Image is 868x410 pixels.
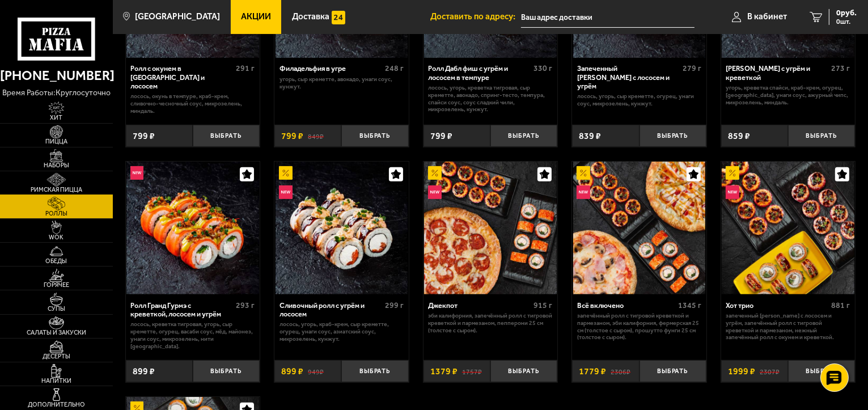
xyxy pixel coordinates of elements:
span: 273 г [832,64,850,73]
span: Доставить по адресу: [430,12,521,21]
img: Акционный [726,166,739,180]
span: 1345 г [678,301,701,310]
p: лосось, окунь в темпуре, краб-крем, сливочно-чесночный соус, микрозелень, миндаль. [130,93,255,115]
a: АкционныйНовинкаСливочный ролл с угрём и лососем [274,162,409,294]
a: АкционныйНовинкаХот трио [721,162,856,294]
span: Акции [241,12,271,21]
p: лосось, креветка тигровая, угорь, Сыр креметте, огурец, васаби соус, мёд, майонез, унаги соус, ми... [130,321,255,350]
button: Выбрать [341,125,408,147]
span: 293 г [236,301,255,310]
button: Выбрать [640,360,706,382]
p: лосось, угорь, краб-крем, Сыр креметте, огурец, унаги соус, азиатский соус, микрозелень, кунжут. [280,321,404,343]
span: 330 г [534,64,553,73]
img: 15daf4d41897b9f0e9f617042186c801.svg [332,11,345,24]
s: 849 ₽ [308,132,324,141]
button: Выбрать [640,125,706,147]
s: 1757 ₽ [462,367,482,376]
div: Запеченный [PERSON_NAME] с лососем и угрём [577,64,680,90]
span: [GEOGRAPHIC_DATA] [135,12,220,21]
div: [PERSON_NAME] с угрём и креветкой [726,64,828,82]
img: Ролл Гранд Гурмэ с креветкой, лососем и угрём [126,162,259,294]
span: 899 ₽ [133,367,155,376]
div: Ролл Дабл фиш с угрём и лососем в темпуре [428,64,531,82]
span: 915 г [534,301,553,310]
span: 291 г [236,64,255,73]
span: 299 г [385,301,404,310]
span: 1999 ₽ [728,367,755,376]
div: Джекпот [428,301,531,310]
span: 0 шт. [836,18,857,25]
span: 839 ₽ [579,132,601,141]
a: АкционныйНовинкаВсё включено [572,162,706,294]
div: Сливочный ролл с угрём и лососем [280,301,382,319]
button: Выбрать [193,125,260,147]
img: Новинка [279,185,293,199]
button: Выбрать [193,360,260,382]
p: лосось, угорь, креветка тигровая, Сыр креметте, авокадо, спринг-тесто, темпура, спайси соус, соус... [428,84,552,113]
span: 0 руб. [836,9,857,17]
span: 1379 ₽ [430,367,458,376]
div: Ролл Гранд Гурмэ с креветкой, лососем и угрём [130,301,233,319]
button: Выбрать [788,125,855,147]
img: Сливочный ролл с угрём и лососем [276,162,408,294]
span: 279 г [683,64,701,73]
p: Эби Калифорния, Запечённый ролл с тигровой креветкой и пармезаном, Пепперони 25 см (толстое с сыр... [428,312,552,334]
img: Новинка [726,185,739,199]
p: угорь, Сыр креметте, авокадо, унаги соус, кунжут. [280,76,404,91]
div: Хот трио [726,301,828,310]
p: лосось, угорь, Сыр креметте, огурец, унаги соус, микрозелень, кунжут. [577,93,701,108]
span: 1779 ₽ [579,367,606,376]
div: Всё включено [577,301,675,310]
button: Выбрать [341,360,408,382]
s: 2307 ₽ [760,367,780,376]
s: 949 ₽ [308,367,324,376]
a: АкционныйНовинкаДжекпот [424,162,558,294]
img: Новинка [577,185,590,199]
span: 248 г [385,64,404,73]
img: Новинка [130,166,144,180]
span: 799 ₽ [133,132,155,141]
s: 2306 ₽ [611,367,630,376]
button: Выбрать [788,360,855,382]
p: Запечённый ролл с тигровой креветкой и пармезаном, Эби Калифорния, Фермерская 25 см (толстое с сы... [577,312,701,341]
img: Новинка [428,185,442,199]
span: 899 ₽ [281,367,303,376]
p: Запеченный [PERSON_NAME] с лососем и угрём, Запечённый ролл с тигровой креветкой и пармезаном, Не... [726,312,850,341]
input: Ваш адрес доставки [521,7,695,28]
img: Акционный [279,166,293,180]
span: В кабинет [747,12,787,21]
span: 881 г [832,301,850,310]
span: 799 ₽ [430,132,452,141]
button: Выбрать [490,125,557,147]
div: Филадельфия в угре [280,64,382,73]
button: Выбрать [490,360,557,382]
img: Акционный [428,166,442,180]
img: Акционный [577,166,590,180]
span: 859 ₽ [728,132,750,141]
img: Джекпот [424,162,557,294]
span: 799 ₽ [281,132,303,141]
a: НовинкаРолл Гранд Гурмэ с креветкой, лососем и угрём [126,162,260,294]
p: угорь, креветка спайси, краб-крем, огурец, [GEOGRAPHIC_DATA], унаги соус, ажурный чипс, микрозеле... [726,84,850,106]
div: Ролл с окунем в [GEOGRAPHIC_DATA] и лососем [130,64,233,90]
img: Хот трио [722,162,854,294]
span: Доставка [292,12,329,21]
img: Всё включено [573,162,706,294]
